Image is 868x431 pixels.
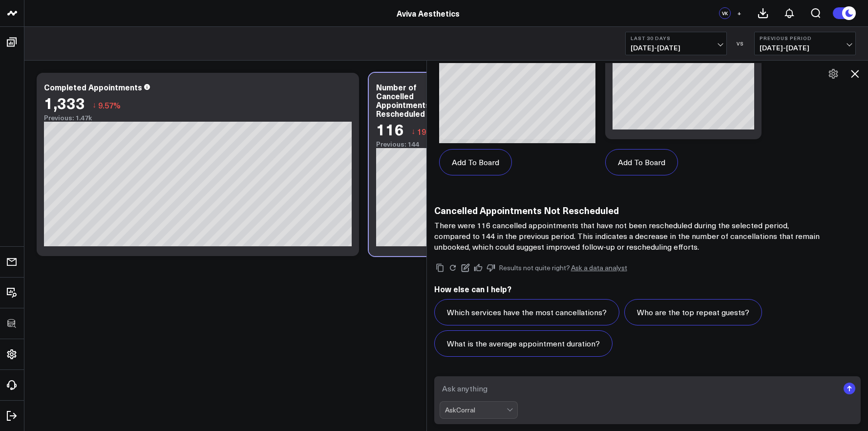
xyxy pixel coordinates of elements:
span: ↓ [92,99,96,111]
span: + [737,10,741,17]
span: 9.57% [98,100,121,110]
b: Last 30 Days [631,35,721,41]
div: 1,333 [44,94,85,111]
h3: Cancelled Appointments Not Rescheduled [434,205,825,215]
div: Previous: 144 [376,140,518,148]
a: Aviva Aesthetics [397,8,460,19]
button: Who are the top repeat guests? [624,299,762,325]
p: There were 116 cancelled appointments that have not been rescheduled during the selected period, ... [434,220,825,252]
div: VS [732,41,749,46]
div: Number of Cancelled Appointments Not Rescheduled [376,82,446,119]
span: ↓ [411,125,415,138]
b: Previous Period [760,35,850,41]
button: Add To Board [605,149,678,175]
div: 116 [376,120,404,138]
span: [DATE] - [DATE] [760,44,850,52]
div: AskCorral [445,406,507,414]
span: 19.44% [417,126,444,137]
button: + [733,7,745,19]
button: Copy [434,262,446,274]
button: What is the average appointment duration? [434,330,613,357]
div: VK [719,7,731,19]
div: Completed Appointments [44,82,142,92]
h2: How else can I help? [434,283,861,294]
span: [DATE] - [DATE] [631,44,721,52]
button: Previous Period[DATE]-[DATE] [754,32,856,55]
span: Results not quite right? [499,263,570,272]
button: Last 30 Days[DATE]-[DATE] [625,32,727,55]
div: Previous: 1.47k [44,114,352,122]
button: Which services have the most cancellations? [434,299,619,325]
button: Add To Board [439,149,512,175]
a: Ask a data analyst [571,264,627,271]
